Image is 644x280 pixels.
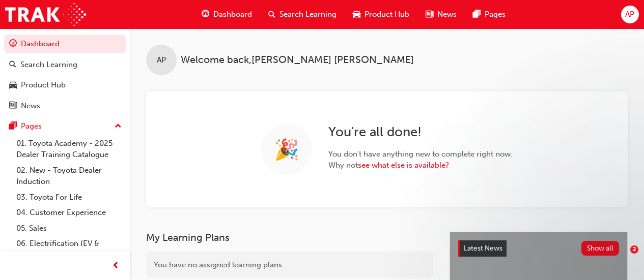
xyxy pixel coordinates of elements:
[9,122,17,131] span: pages-icon
[9,81,17,90] span: car-icon
[146,232,433,243] h3: My Learning Plans
[21,100,40,112] div: News
[4,35,126,53] a: Dashboard
[328,124,513,140] h2: You ' re all done!
[609,245,634,270] iframe: Intercom live chat
[12,136,126,163] a: 01. Toyota Academy - 2025 Dealer Training Catalogue
[260,4,345,25] a: search-iconSearch Learning
[465,4,514,25] a: pages-iconPages
[365,9,409,20] span: Product Hub
[9,40,17,49] span: guage-icon
[268,8,275,21] span: search-icon
[9,102,17,111] span: news-icon
[4,55,126,74] a: Search Learning
[112,260,120,272] span: prev-icon
[625,9,634,20] span: AP
[12,190,126,205] a: 03. Toyota For Life
[12,163,126,190] a: 02. New - Toyota Dealer Induction
[4,117,126,136] button: Pages
[12,236,126,263] a: 06. Electrification (EV & Hybrid)
[621,6,639,23] button: AP
[4,97,126,115] a: News
[274,144,299,155] span: 🎉
[146,252,433,278] div: You have no assigned learning plans
[20,59,77,71] div: Search Learning
[115,120,122,133] span: up-icon
[353,8,360,21] span: car-icon
[181,54,414,66] span: Welcome back , [PERSON_NAME] [PERSON_NAME]
[12,205,126,221] a: 04. Customer Experience
[417,4,465,25] a: news-iconNews
[9,60,16,70] span: search-icon
[437,9,457,20] span: News
[485,9,506,20] span: Pages
[426,8,433,21] span: news-icon
[202,8,209,21] span: guage-icon
[193,4,260,25] a: guage-iconDashboard
[630,245,638,254] span: 2
[345,4,417,25] a: car-iconProduct Hub
[21,79,66,91] div: Product Hub
[4,76,126,95] a: Product Hub
[5,3,86,26] img: Trak
[279,9,337,20] span: Search Learning
[358,161,449,170] a: see what else is available?
[4,33,126,117] button: DashboardSearch LearningProduct HubNews
[473,8,481,21] span: pages-icon
[328,148,513,160] span: You don ' t have anything new to complete right now.
[328,160,513,171] span: Why not
[213,9,252,20] span: Dashboard
[12,221,126,236] a: 05. Sales
[21,120,42,132] div: Pages
[157,54,166,66] span: AP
